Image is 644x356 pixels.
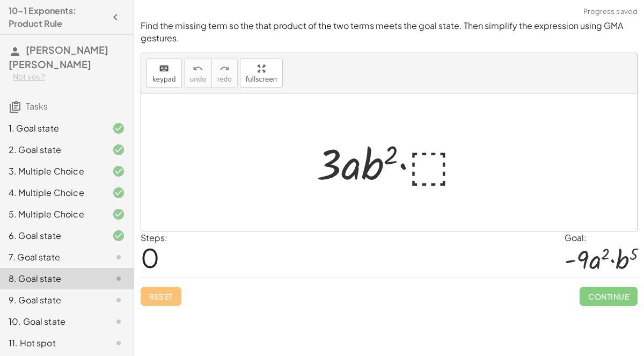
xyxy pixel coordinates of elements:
span: [PERSON_NAME] [PERSON_NAME] [9,43,108,70]
div: 5. Multiple Choice [9,208,95,221]
span: keypad [152,76,176,83]
div: 9. Goal state [9,294,95,307]
span: fullscreen [246,76,277,83]
span: Tasks [26,100,48,112]
button: redoredo [211,59,238,88]
i: Task finished and correct. [112,208,125,221]
span: 0 [141,241,159,274]
div: 7. Goal state [9,251,95,264]
i: Task not started. [112,337,125,350]
h4: 10-1 Exponents: Product Rule [9,4,106,30]
i: Task finished and correct. [112,143,125,156]
i: Task not started. [112,315,125,328]
button: undoundo [184,59,212,88]
div: 6. Goal state [9,229,95,242]
i: Task finished and correct. [112,122,125,135]
div: 8. Goal state [9,272,95,285]
div: 11. Hot spot [9,337,95,350]
button: keyboardkeypad [147,59,182,88]
i: Task finished and correct. [112,186,125,199]
button: fullscreen [240,59,283,88]
i: undo [193,62,203,75]
span: undo [190,76,206,83]
label: Steps: [141,232,167,243]
i: redo [219,62,230,75]
span: redo [217,76,232,83]
p: Find the missing term so the that product of the two terms meets the goal state. Then simplify th... [141,20,638,44]
i: Task not started. [112,272,125,285]
i: Task finished and correct. [112,229,125,242]
i: Task finished and correct. [112,165,125,178]
i: Task not started. [112,251,125,264]
div: Not you? [13,71,125,82]
span: Progress saved [583,6,638,17]
div: Goal: [565,231,638,244]
div: 4. Multiple Choice [9,186,95,199]
i: Task not started. [112,294,125,307]
div: 10. Goal state [9,315,95,328]
div: 2. Goal state [9,143,95,156]
i: keyboard [159,62,169,75]
div: 3. Multiple Choice [9,165,95,178]
div: 1. Goal state [9,122,95,135]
